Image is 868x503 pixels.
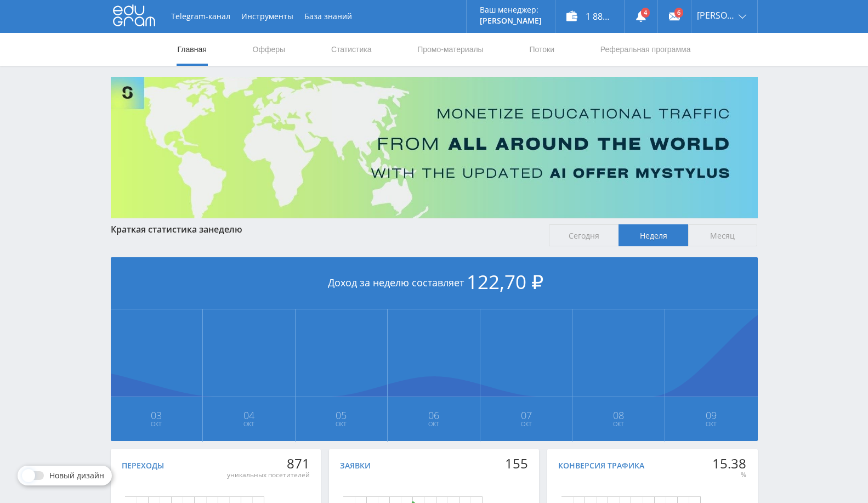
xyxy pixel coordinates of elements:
span: 122,70 ₽ [467,269,543,295]
div: Заявки [340,461,371,470]
span: 04 [203,411,294,420]
span: [PERSON_NAME] [697,11,735,20]
img: Banner [111,77,758,218]
div: 871 [227,456,310,471]
div: Переходы [122,461,164,470]
div: 15.38 [712,456,746,471]
span: Новый дизайн [49,471,104,480]
a: Статистика [330,33,373,66]
a: Реферальная программа [599,33,692,66]
span: Неделя [619,224,688,246]
a: Промо-материалы [416,33,484,66]
a: Офферы [252,33,287,66]
span: Окт [296,420,387,428]
span: 03 [111,411,202,420]
span: 08 [573,411,664,420]
span: 05 [296,411,387,420]
span: Сегодня [549,224,619,246]
span: Окт [573,420,664,428]
span: 07 [481,411,572,420]
span: Окт [388,420,479,428]
span: Окт [666,420,757,428]
span: Окт [111,420,202,428]
div: % [712,471,746,479]
a: Потоки [528,33,555,66]
div: Доход за неделю составляет [111,257,758,309]
p: [PERSON_NAME] [480,16,542,25]
div: 155 [505,456,528,471]
div: уникальных посетителей [227,471,310,479]
a: Главная [177,33,208,66]
span: Окт [203,420,294,428]
span: 06 [388,411,479,420]
div: Конверсия трафика [558,461,644,470]
span: 09 [666,411,757,420]
div: Краткая статистика за [111,224,538,234]
span: Окт [481,420,572,428]
span: неделю [208,223,242,235]
p: Ваш менеджер: [480,5,542,14]
span: Месяц [688,224,758,246]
